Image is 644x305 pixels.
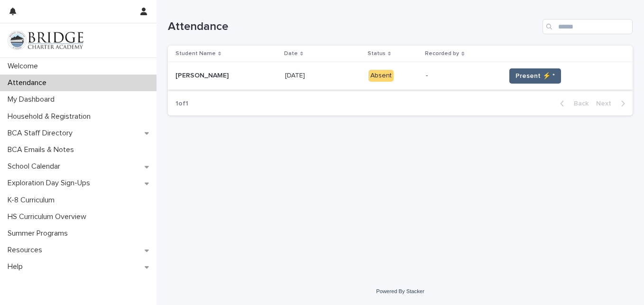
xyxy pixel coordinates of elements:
[425,48,459,59] p: Recorded by
[4,145,82,154] p: BCA Emails & Notes
[4,179,98,188] p: Exploration Day Sign-Ups
[568,100,589,107] span: Back
[4,246,50,255] p: Resources
[509,68,561,84] button: Present ⚡ *
[168,62,633,90] tr: [PERSON_NAME][PERSON_NAME] [DATE][DATE] Absent-Present ⚡ *
[8,31,83,50] img: V1C1m3IdTEidaUdm9Hs0
[4,78,54,87] p: Attendance
[4,62,46,71] p: Welcome
[168,92,196,115] p: 1 of 1
[175,70,230,80] p: [PERSON_NAME]
[4,129,80,138] p: BCA Staff Directory
[552,99,592,108] button: Back
[4,229,75,238] p: Summer Programs
[4,95,62,104] p: My Dashboard
[596,100,617,107] span: Next
[4,212,94,221] p: HS Curriculum Overview
[368,48,386,59] p: Status
[376,288,424,294] a: Powered By Stacker
[4,112,98,121] p: Household & Registration
[543,19,633,34] input: Search
[4,162,68,171] p: School Calendar
[515,71,555,81] span: Present ⚡ *
[592,99,633,108] button: Next
[4,262,30,271] p: Help
[168,20,539,34] h1: Attendance
[175,48,216,59] p: Student Name
[368,70,394,82] div: Absent
[285,70,307,80] p: [DATE]
[426,72,498,80] p: -
[284,48,298,59] p: Date
[4,196,62,205] p: K-8 Curriculum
